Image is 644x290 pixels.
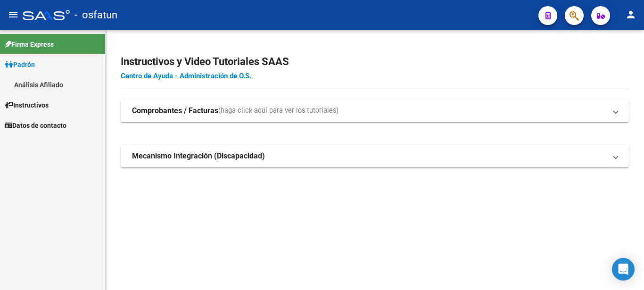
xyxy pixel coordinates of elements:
[74,5,117,25] span: - osfatun
[8,9,19,20] mat-icon: menu
[121,72,251,80] a: Centro de Ayuda - Administración de O.S.
[625,9,636,20] mat-icon: person
[121,53,629,71] h2: Instructivos y Video Tutoriales SAAS
[132,106,218,116] strong: Comprobantes / Facturas
[5,100,49,110] span: Instructivos
[218,106,339,116] span: (haga click aquí para ver los tutoriales)
[121,99,629,122] mat-expansion-panel-header: Comprobantes / Facturas(haga click aquí para ver los tutoriales)
[132,151,265,161] strong: Mecanismo Integración (Discapacidad)
[121,145,629,167] mat-expansion-panel-header: Mecanismo Integración (Discapacidad)
[5,39,54,50] span: Firma Express
[5,59,35,70] span: Padrón
[612,258,635,281] div: Open Intercom Messenger
[5,120,66,131] span: Datos de contacto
